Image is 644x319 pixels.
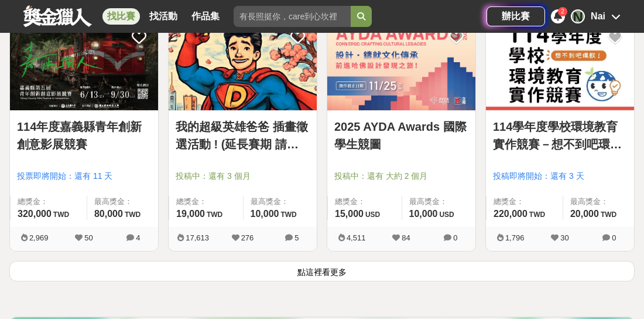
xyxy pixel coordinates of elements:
[486,19,634,111] a: Cover Image
[453,233,457,242] span: 0
[186,233,209,242] span: 17,613
[612,233,616,242] span: 0
[571,9,585,23] div: N
[327,19,475,110] img: Cover Image
[591,9,605,23] div: Nai
[84,233,93,242] span: 50
[176,118,310,153] a: 我的超級英雄爸爸 插畫徵選活動 ! (延長賽期 請各位踴躍參與)
[409,209,438,219] span: 10,000
[136,233,140,242] span: 4
[570,196,627,208] span: 最高獎金：
[493,118,627,153] a: 114學年度學校環境教育實作競賽－想不到吧環教！
[94,209,123,219] span: 80,000
[251,209,279,219] span: 10,000
[327,19,475,111] a: Cover Image
[241,233,254,242] span: 276
[560,233,568,242] span: 30
[561,8,564,15] span: 2
[334,118,468,153] a: 2025 AYDA Awards 國際學生競圖
[487,6,545,26] a: 辦比賽
[365,211,380,219] span: USD
[18,209,52,219] span: 320,000
[494,209,527,219] span: 220,000
[601,211,616,219] span: TWD
[334,170,468,182] span: 投稿中：還有 大約 2 個月
[53,211,69,219] span: TWD
[187,8,224,25] a: 作品集
[176,170,310,182] span: 投稿中：還有 3 個月
[505,233,525,242] span: 1,796
[102,8,140,25] a: 找比賽
[234,6,351,27] input: 有長照挺你，care到心坎裡！青春出手，拍出照顧 影音徵件活動
[176,196,236,208] span: 總獎金：
[494,196,556,208] span: 總獎金：
[10,19,158,110] img: Cover Image
[402,233,410,242] span: 84
[17,170,151,182] span: 投票即將開始：還有 11 天
[10,19,158,111] a: Cover Image
[439,211,454,219] span: USD
[176,209,205,219] span: 19,000
[94,196,151,208] span: 最高獎金：
[280,211,296,219] span: TWD
[335,196,395,208] span: 總獎金：
[29,233,49,242] span: 2,969
[486,19,634,110] img: Cover Image
[125,211,141,219] span: TWD
[18,196,80,208] span: 總獎金：
[347,233,366,242] span: 4,511
[409,196,469,208] span: 最高獎金：
[145,8,182,25] a: 找活動
[493,170,627,182] span: 投稿即將開始：還有 3 天
[570,209,599,219] span: 20,000
[17,118,151,153] a: 114年度嘉義縣青年創新創意影展競賽
[335,209,364,219] span: 15,000
[529,211,545,219] span: TWD
[207,211,222,219] span: TWD
[169,19,317,110] img: Cover Image
[9,261,635,281] button: 點這裡看更多
[251,196,310,208] span: 最高獎金：
[294,233,299,242] span: 5
[169,19,317,111] a: Cover Image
